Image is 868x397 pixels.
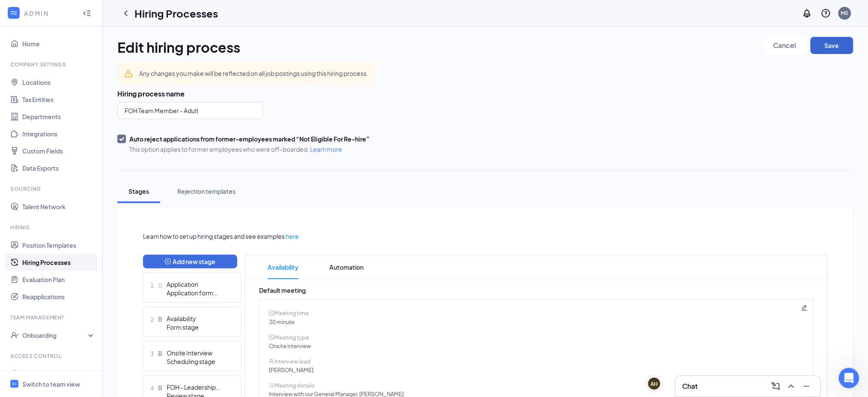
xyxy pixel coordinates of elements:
div: Hiring [10,224,94,231]
iframe: Intercom live chat [839,368,859,388]
a: Reapplications [22,288,95,305]
a: ChevronLeft [121,8,131,18]
div: Recent messageProfile image for ShinHEGAJAC, LLC - reportsnoShin•4m ago [9,101,163,155]
div: Onboarding [22,331,88,340]
div: Profile image for ShinHEGAJAC, LLC - reportsnoShin•4m ago [9,114,162,154]
a: Departments [22,108,95,125]
div: Team Management [10,314,94,321]
div: Recent message [18,108,154,117]
span: Messages [71,289,101,295]
span: clock-circle [269,310,274,316]
a: Custom Fields [22,142,95,159]
span: HEGAJAC, LLC - reports [47,120,116,129]
div: Close [147,14,163,29]
svg: Drag [157,316,163,322]
div: Rejection templates [177,187,236,195]
a: Users [22,365,95,382]
div: Meeting time [269,309,803,317]
a: Tax Entities [22,91,95,108]
div: Any changes you make will be reflected on all job postings using this hiring process. [139,69,368,78]
a: Evaluation Plan [22,271,95,288]
a: Locations [22,74,95,91]
div: Stages [126,187,152,195]
div: Sourcing [10,185,94,192]
div: Form stage [167,323,229,331]
a: Hiring Processes [22,254,95,271]
button: ComposeMessage [769,379,783,393]
svg: UserCheck [10,331,19,340]
img: Profile image for Sarah [100,14,117,31]
div: Availability [167,314,229,323]
h3: Chat [683,382,698,391]
span: no [38,130,45,137]
svg: QuestionInfo [821,8,831,18]
svg: Warning [124,69,133,78]
svg: WorkstreamLogo [9,9,18,17]
div: Send us a message [18,166,143,175]
div: Interview lead [269,357,803,366]
a: Data Exports [22,159,95,177]
button: Messages [57,268,114,302]
span: 1 [150,280,154,290]
p: Hi [PERSON_NAME] [17,61,154,75]
img: Profile image for Alvin [84,14,101,31]
div: ADMIN [24,9,75,18]
svg: ChevronUp [786,381,796,391]
img: Profile image for Lem [116,14,134,31]
span: 3 [150,349,154,359]
button: plus-circleAdd new stage [143,255,237,268]
input: Name of hiring process [117,102,263,119]
span: Cancel [773,42,796,48]
div: Meeting details [269,381,803,390]
a: Learn more [310,145,342,153]
div: Access control [10,352,94,360]
div: Switch to team view [22,380,80,388]
a: Talent Network [22,198,95,215]
button: Cancel [764,37,806,54]
span: Learn how to set up hiring stages and see examples [143,232,285,241]
img: Profile image for Shin [18,126,35,143]
h1: Edit hiring process [117,37,240,57]
span: Availability [268,255,298,279]
svg: Collapse [83,9,91,18]
svg: WorkstreamLogo [12,381,17,387]
span: Home [19,289,38,295]
div: [PERSON_NAME] [269,366,803,374]
div: Scheduling stage [167,357,229,366]
span: bars [269,383,274,388]
div: Auto reject applications from former-employees marked “Not Eligible For Re-hire” [129,135,370,143]
a: here [286,232,299,241]
button: Tickets [114,268,171,302]
span: This option applies to former employees who were off-boarded. [129,145,370,153]
div: Application form stage [167,289,229,297]
div: FOH - Leadership Interview [167,383,229,391]
div: MS [841,9,849,17]
a: Cancel [764,37,806,57]
div: Shin [38,138,51,147]
svg: ComposeMessage [771,381,781,391]
button: Minimize [800,379,814,393]
span: Default meeting [259,286,306,294]
div: Onsite interview [269,342,803,350]
svg: Drag [157,283,163,289]
button: Save [811,37,853,54]
a: Home [22,35,95,52]
div: Send us a messageWe typically reply in under a minute [9,159,163,192]
span: Automation [329,255,364,279]
span: Tickets [132,289,153,295]
div: We typically reply in under a minute [18,175,143,184]
div: Company Settings [10,61,94,68]
img: logo [17,18,67,29]
span: 2 [150,314,154,325]
h3: Hiring process name [117,89,853,99]
span: 4 [150,383,154,393]
span: user [269,359,274,364]
button: ChevronUp [784,379,798,393]
svg: Drag [157,385,163,391]
div: Onsite Interview [167,349,229,357]
svg: Drag [157,351,163,357]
